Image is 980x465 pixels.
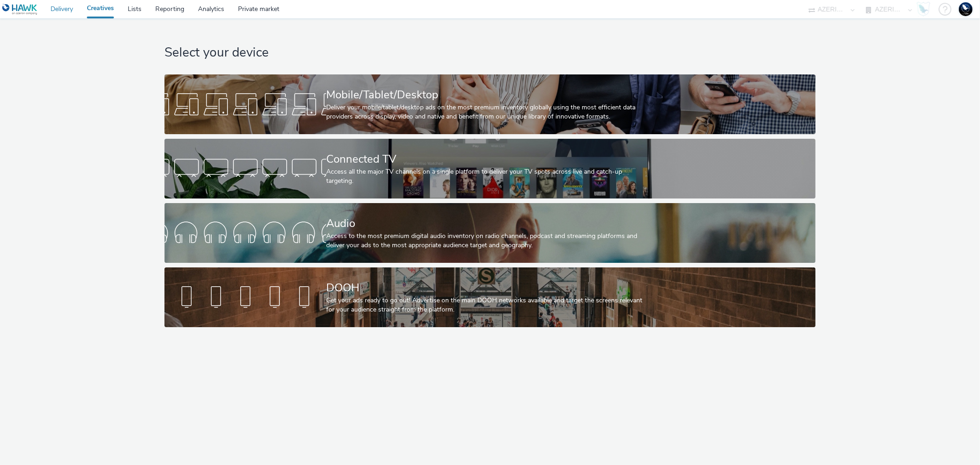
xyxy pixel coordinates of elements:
[326,87,650,103] div: Mobile/Tablet/Desktop
[917,2,930,17] img: Hawk Academy
[326,215,650,232] div: Audio
[164,139,816,198] a: Connected TVAccess all the major TV channels on a single platform to deliver your TV spots across...
[164,267,816,327] a: DOOHGet your ads ready to go out! Advertise on the main DOOH networks available and target the sc...
[164,44,816,62] h1: Select your device
[326,280,650,296] div: DOOH
[326,151,650,167] div: Connected TV
[326,232,650,250] div: Access to the most premium digital audio inventory on radio channels, podcast and streaming platf...
[959,2,973,16] img: Support Hawk
[164,203,816,263] a: AudioAccess to the most premium digital audio inventory on radio channels, podcast and streaming ...
[326,296,650,315] div: Get your ads ready to go out! Advertise on the main DOOH networks available and target the screen...
[164,74,816,134] a: Mobile/Tablet/DesktopDeliver your mobile/tablet/desktop ads on the most premium inventory globall...
[326,103,650,122] div: Deliver your mobile/tablet/desktop ads on the most premium inventory globally using the most effi...
[917,2,934,17] a: Hawk Academy
[2,4,38,15] img: undefined Logo
[326,167,650,186] div: Access all the major TV channels on a single platform to deliver your TV spots across live and ca...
